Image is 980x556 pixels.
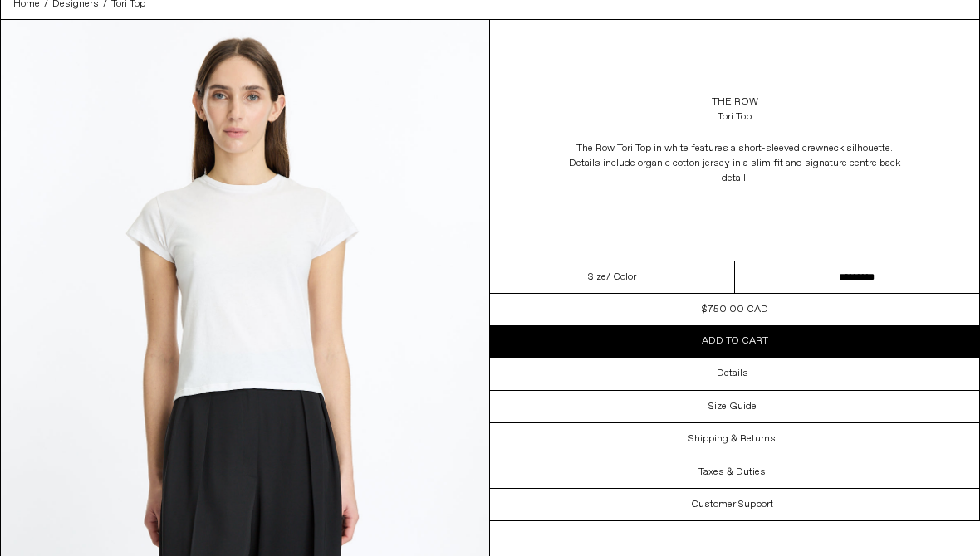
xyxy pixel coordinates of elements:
h3: Taxes & Duties [698,466,766,478]
span: / Color [606,270,636,285]
span: The Row Tori Top in white features a short-sleeved crewneck silhouette. Details include organic c... [569,141,901,186]
button: Add to cart [490,325,979,357]
h3: Shipping & Returns [688,433,776,445]
div: $750.00 CAD [702,302,768,317]
h3: Size Guide [708,401,757,412]
span: Add to cart [702,334,768,348]
span: Size [588,270,606,285]
a: The Row [712,95,758,110]
h3: Details [717,368,748,379]
h3: Customer Support [691,499,773,510]
div: Tori Top [718,110,752,124]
